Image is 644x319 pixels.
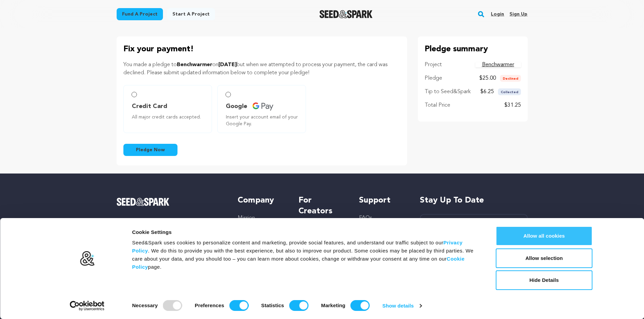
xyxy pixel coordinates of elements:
[253,102,273,111] img: credit card icons
[496,248,593,268] button: Allow selection
[299,195,345,217] h5: For Creators
[359,195,406,206] h5: Support
[261,302,284,308] strong: Statistics
[321,302,345,308] strong: Marketing
[123,61,400,77] p: You made a pledge to on but when we attempted to process your payment, the card was declined. Ple...
[509,9,527,20] a: Sign up
[132,297,132,298] legend: Consent Selection
[498,88,521,95] span: Collected
[167,8,215,20] a: Start a project
[382,301,422,311] a: Show details
[132,114,206,121] span: All major credit cards accepted.
[420,214,528,231] input: Your email address
[425,74,442,82] p: Pledge
[123,43,400,55] p: Fix your payment!
[226,114,300,127] span: Insert your account email of your Google Pay.
[496,270,593,290] button: Hide Details
[132,302,158,308] strong: Necessary
[504,101,521,109] p: $31.25
[475,62,521,68] a: Benchwarmer
[491,9,504,20] a: Login
[238,215,255,221] a: Mission
[117,198,224,206] a: Seed&Spark Homepage
[132,228,481,236] div: Cookie Settings
[420,195,528,206] h5: Stay up to date
[79,251,95,266] img: logo
[425,88,471,96] p: Tip to Seed&Spark
[238,195,285,206] h5: Company
[226,102,247,111] span: Google
[425,101,450,109] p: Total Price
[177,62,212,68] span: Benchwarmer
[359,215,372,221] a: FAQs
[425,43,521,55] p: Pledge summary
[195,302,224,308] strong: Preferences
[319,10,373,18] img: Seed&Spark Logo Dark Mode
[496,226,593,246] button: Allow all cookies
[123,144,177,156] button: Pledge Now
[319,10,373,18] a: Seed&Spark Homepage
[132,239,481,271] div: Seed&Spark uses cookies to personalize content and marketing, provide social features, and unders...
[136,147,165,153] span: Pledge Now
[117,8,163,20] a: Fund a project
[479,76,496,81] span: $25.00
[117,198,170,206] img: Seed&Spark Logo
[425,61,442,69] p: Project
[480,89,494,95] span: $6.25
[218,62,237,68] span: [DATE]
[132,102,167,111] span: Credit Card
[57,301,117,311] a: Usercentrics Cookiebot - opens in a new window
[500,75,521,82] span: Declined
